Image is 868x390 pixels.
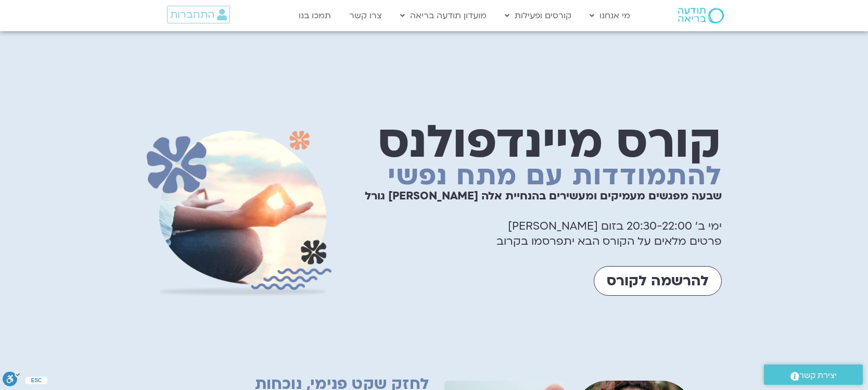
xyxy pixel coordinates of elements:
img: תודעה בריאה [678,8,724,23]
h1: קורס מיינדפולנס [342,133,722,151]
a: קורסים ופעילות [500,6,577,26]
h1: להתמודדות עם מתח נפשי [342,164,722,188]
span: יצירת קשר [799,369,837,383]
a: צרו קשר [344,6,387,26]
h1: ימי ב׳ 20:30-22:00 בזום [PERSON_NAME] פרטים מלאים על הקורס הבא יתפרסמו בקרוב [342,188,722,249]
a: התחברות [167,6,230,23]
span: להרשמה לקורס [607,273,709,289]
b: שבעה מפגשים מעמיקים ומעשירים בהנחיית אלה [PERSON_NAME] גורל [365,188,722,204]
a: יצירת קשר [764,364,863,385]
a: תמכו בנו [293,6,336,26]
a: להרשמה לקורס [594,266,722,296]
a: מי אנחנו [584,6,635,26]
a: מועדון תודעה בריאה [395,6,492,26]
span: התחברות [170,9,214,20]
